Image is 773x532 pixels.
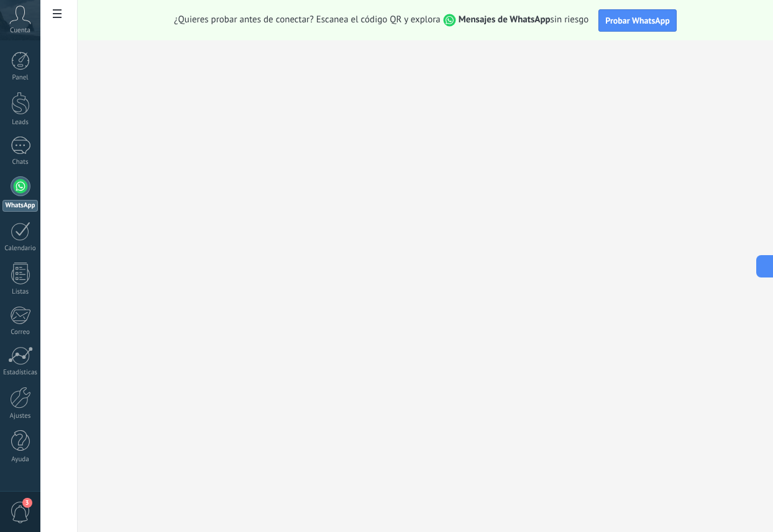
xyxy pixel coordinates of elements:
div: Panel [2,74,39,82]
div: Estadísticas [2,369,39,377]
div: Calendario [2,245,39,253]
span: ¿Quieres probar antes de conectar? Escanea el código QR y explora sin riesgo [174,14,588,27]
div: Chats [2,158,39,166]
div: WhatsApp [2,200,38,212]
div: Leads [2,119,39,127]
div: Ajustes [2,412,39,420]
span: Cuenta [10,27,30,35]
div: Listas [2,288,39,296]
div: Ayuda [2,456,39,464]
span: 3 [22,498,32,508]
span: Probar WhatsApp [605,15,670,26]
button: Probar WhatsApp [598,9,677,32]
div: Correo [2,328,39,336]
strong: Mensajes de WhatsApp [459,14,551,25]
